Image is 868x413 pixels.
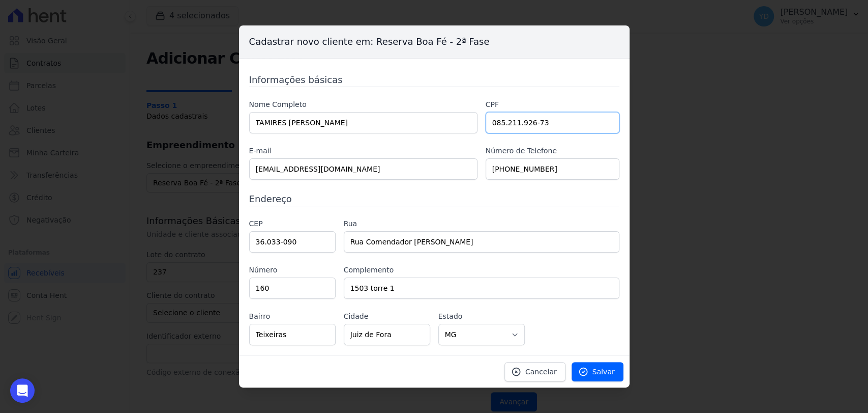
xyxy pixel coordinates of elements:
label: Cidade [344,311,430,322]
label: Número [249,265,336,276]
label: Estado [438,311,525,322]
a: Salvar [572,362,623,381]
a: Cancelar [504,362,565,381]
label: Rua [344,218,619,229]
label: Número de Telefone [486,146,619,156]
span: Cancelar [525,367,557,377]
input: 00.000-000 [249,231,336,253]
label: Complemento [344,265,619,276]
label: CEP [249,218,336,229]
h3: Endereço [249,192,619,206]
label: Bairro [249,311,336,322]
span: Salvar [592,367,615,377]
label: Nome Completo [249,99,477,110]
label: E-mail [249,146,477,156]
h3: Cadastrar novo cliente em: Reserva Boa Fé - 2ª Fase [239,25,630,59]
label: CPF [486,99,619,110]
h3: Informações básicas [249,73,619,87]
div: Open Intercom Messenger [10,378,35,403]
